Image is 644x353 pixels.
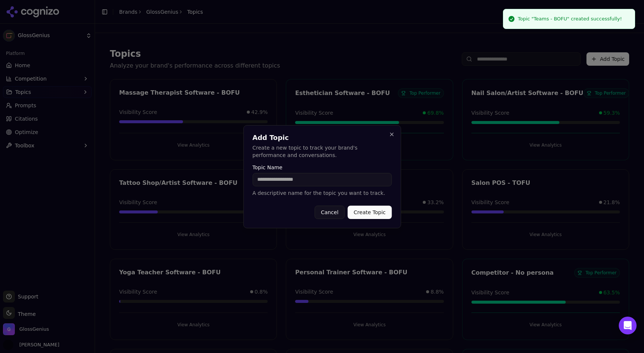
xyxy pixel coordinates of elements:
[252,189,392,197] p: A descriptive name for the topic you want to track.
[314,206,344,219] button: Cancel
[252,144,392,159] p: Create a new topic to track your brand's performance and conversations.
[348,206,392,219] button: Create Topic
[252,165,392,170] label: Topic Name
[252,134,392,141] h2: Add Topic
